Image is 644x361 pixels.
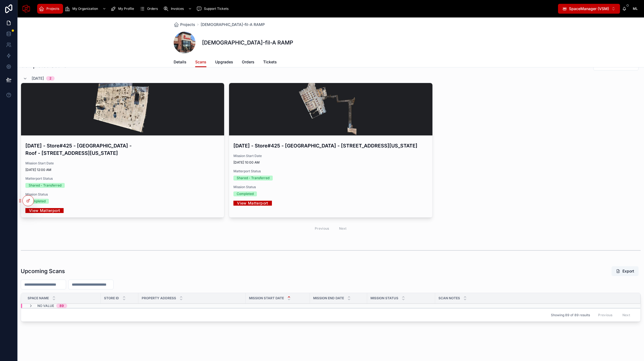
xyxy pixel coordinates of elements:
a: View Matterport [25,206,64,215]
div: file.jpeg [229,83,432,135]
span: Orders [242,59,254,65]
span: Orders [147,7,158,11]
span: Matterport Status [25,176,220,181]
span: Mission Status [233,185,428,189]
span: Store ID [104,296,119,300]
span: [DATE] 12:00 AM [25,168,220,172]
span: Details [174,59,186,65]
span: SpaceManager (VSM) [569,6,609,11]
div: file.jpeg [21,83,224,135]
a: Scans [195,57,206,67]
span: Scans [195,59,206,65]
span: Mission Start Date [249,296,284,300]
span: Mission Status [25,192,220,197]
span: No value [37,304,54,308]
a: Orders [138,4,162,14]
a: Support Tickets [195,4,232,14]
span: Mission Status [370,296,398,300]
span: Support Tickets [204,7,228,11]
a: Orders [242,57,254,68]
a: [DATE] - Store#425 - [GEOGRAPHIC_DATA] -Roof - [STREET_ADDRESS][US_STATE]Mission Start Date[DATE]... [21,83,224,218]
span: Space Name [28,296,49,300]
button: Export [612,266,639,276]
span: Tickets [263,59,277,65]
span: Matterport Status [233,169,428,173]
span: Mission Start Date [25,161,220,165]
div: 89 [60,304,64,308]
img: App logo [22,4,31,13]
button: Select Button [558,4,620,14]
span: Property Address [142,296,176,300]
a: [DEMOGRAPHIC_DATA]-fil-A RAMP [201,22,265,27]
h4: [DATE] - Store#425 - [GEOGRAPHIC_DATA] - [STREET_ADDRESS][US_STATE] [233,142,428,149]
a: Projects [37,4,63,14]
span: ML [633,7,638,11]
a: My Profile [109,4,138,14]
span: Upgrades [215,59,233,65]
a: View Matterport [233,199,272,207]
a: Details [174,57,186,68]
span: My Organization [72,7,98,11]
span: My Profile [118,7,134,11]
div: Shared - Transferred [237,176,269,180]
a: Tickets [263,57,277,68]
div: Shared - Transferred [29,183,61,188]
a: [DATE] - Store#425 - [GEOGRAPHIC_DATA] - [STREET_ADDRESS][US_STATE]Mission Start Date[DATE] 10:00... [229,83,432,218]
div: 2 [49,76,51,81]
span: Projects [46,7,59,11]
span: [DATE] [32,76,44,81]
span: Projects [180,22,195,27]
span: Showing 89 of 89 results [551,313,590,317]
h4: [DATE] - Store#425 - [GEOGRAPHIC_DATA] -Roof - [STREET_ADDRESS][US_STATE] [25,142,220,157]
span: Scan Notes [438,296,460,300]
div: Completed [29,199,46,204]
h1: [DEMOGRAPHIC_DATA]-fil-A RAMP [202,39,293,46]
a: Projects [174,22,195,27]
div: scrollable content [35,3,558,15]
span: Mission Start Date [233,154,428,158]
a: Invoices [162,4,195,14]
span: [DATE] 10:00 AM [233,160,428,165]
a: My Organization [63,4,109,14]
h1: Upcoming Scans [21,267,65,275]
div: Completed [237,191,254,196]
span: Mission End Date [313,296,344,300]
span: Invoices [171,7,184,11]
a: Upgrades [215,57,233,68]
